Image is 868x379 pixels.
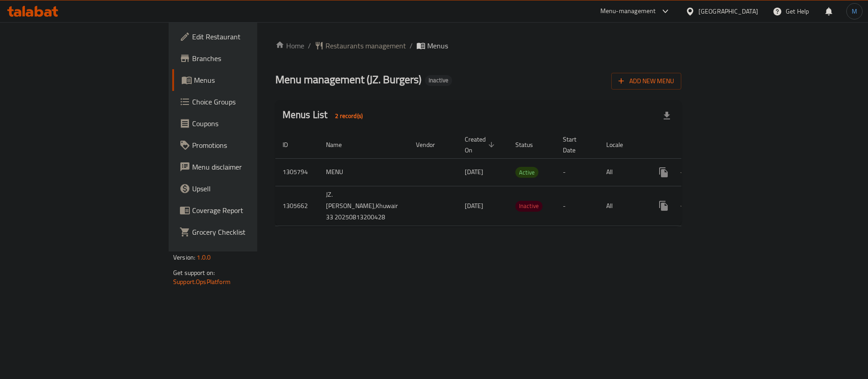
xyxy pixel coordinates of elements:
span: 2 record(s) [330,112,368,120]
span: Locale [606,139,635,150]
a: Restaurants management [315,40,406,51]
span: Grocery Checklist [192,227,307,237]
td: All [599,186,646,226]
a: Branches [172,47,314,69]
button: more [653,161,675,183]
div: [GEOGRAPHIC_DATA] [698,6,758,16]
div: Inactive [515,201,542,212]
td: - [556,158,599,186]
span: Edit Restaurant [192,31,307,42]
button: more [653,195,675,217]
span: Coupons [192,118,307,129]
span: Menu management ( JZ. Burgers ) [275,69,421,90]
a: Coverage Report [172,199,314,221]
td: MENU [319,158,409,186]
span: Menus [194,75,307,85]
span: Restaurants management [325,40,406,51]
div: Export file [656,105,678,127]
span: Get support on: [173,267,215,279]
nav: breadcrumb [275,40,681,51]
span: Choice Groups [192,96,307,107]
span: Menus [427,40,448,51]
h2: Menus List [283,108,368,123]
span: 1.0.0 [197,251,211,263]
span: Branches [192,53,307,64]
span: Version: [173,251,195,263]
span: [DATE] [465,166,483,178]
span: Inactive [515,201,542,211]
button: Add New Menu [611,73,681,90]
span: Vendor [416,139,447,150]
a: Menu disclaimer [172,156,314,178]
span: Start Date [563,134,588,156]
span: ID [283,139,300,150]
a: Upsell [172,178,314,199]
a: Grocery Checklist [172,221,314,243]
button: Change Status [675,195,696,217]
a: Promotions [172,134,314,156]
div: Total records count [330,109,368,123]
li: / [410,40,413,51]
span: Created On [465,134,497,156]
a: Choice Groups [172,91,314,113]
a: Edit Restaurant [172,26,314,47]
td: - [556,186,599,226]
div: Inactive [425,75,452,86]
span: M [852,6,857,16]
span: [DATE] [465,200,483,212]
button: Change Status [675,161,696,183]
table: enhanced table [275,131,747,226]
span: Active [515,167,538,178]
span: Name [326,139,354,150]
th: Actions [646,131,747,159]
a: Menus [172,69,314,91]
span: Coverage Report [192,205,307,216]
span: Menu disclaimer [192,161,307,172]
td: All [599,158,646,186]
td: JZ. [PERSON_NAME],Khuwair 33 20250813200428 [319,186,409,226]
span: Promotions [192,140,307,151]
a: Coupons [172,113,314,134]
div: Menu-management [600,6,656,17]
span: Inactive [425,76,452,84]
a: Support.OpsPlatform [173,276,231,288]
span: Upsell [192,183,307,194]
span: Status [515,139,545,150]
div: Active [515,167,538,178]
span: Add New Menu [618,76,674,87]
